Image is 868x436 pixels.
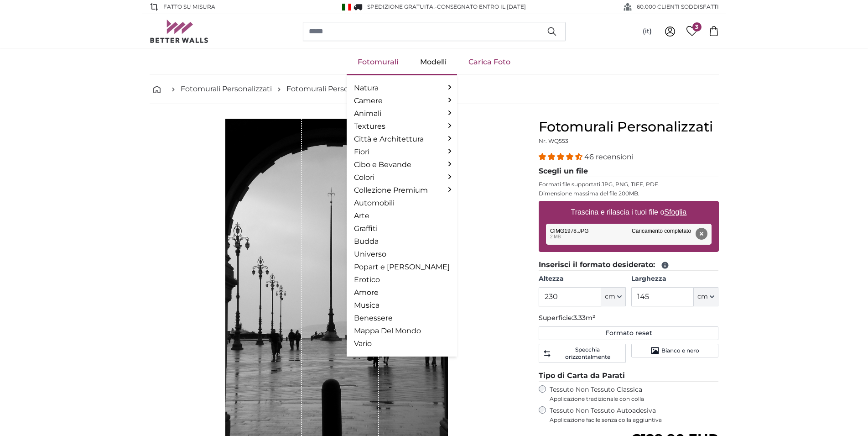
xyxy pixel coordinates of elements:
img: Betterwalls [150,20,209,43]
span: 4.37 stars [539,152,584,161]
p: Formati file supportati JPG, PNG, TIFF, PDF. [539,181,719,188]
u: Sfoglia [664,208,686,216]
a: Textures [354,121,450,132]
a: Fotomurali Personalizzati [181,84,272,95]
span: Fatto su misura [163,3,215,11]
button: Specchia orizzontalmente [539,344,626,363]
a: Fotomurali Personalizzati [286,84,378,95]
span: 60.000 CLIENTI SODDISFATTI [637,3,719,11]
label: Larghezza [631,274,718,284]
a: Modelli [409,50,457,74]
span: Nr. WQ553 [539,137,568,144]
a: Amore [354,287,450,298]
a: Musica [354,300,450,311]
legend: Tipo di Carta da Parati [539,370,719,382]
a: Erotico [354,274,450,285]
span: cm [697,292,708,301]
span: Applicazione tradizionale con colla [550,395,719,403]
a: Città e Architettura [354,134,450,145]
span: Consegnato entro il [DATE] [437,3,526,10]
span: cm [605,292,615,301]
a: Benessere [354,313,450,324]
a: Collezione Premium [354,185,450,196]
span: - [435,3,526,10]
a: Fiori [354,147,450,158]
span: 3.33m² [573,314,595,322]
legend: Scegli un file [539,166,719,177]
a: Budda [354,236,450,247]
p: Dimensione massima del file 200MB. [539,190,719,197]
a: Mappa Del Mondo [354,326,450,336]
a: Animali [354,108,450,119]
label: Altezza [539,274,626,284]
a: Arte [354,210,450,221]
span: 46 recensioni [584,152,634,161]
img: Italia [342,4,351,11]
a: Cibo e Bevande [354,159,450,170]
h1: Fotomurali Personalizzati [539,119,719,135]
a: Universo [354,249,450,260]
label: Tessuto Non Tessuto Classica [550,385,719,403]
a: Colori [354,172,450,183]
span: Spedizione GRATUITA! [367,3,435,10]
span: 3 [692,22,702,32]
a: Vario [354,338,450,349]
a: Popart e [PERSON_NAME] [354,262,450,273]
span: Bianco e nero [661,347,699,354]
label: Tessuto Non Tessuto Autoadesiva [550,406,719,424]
a: Natura [354,83,450,94]
a: Carica Foto [457,50,521,74]
nav: breadcrumbs [150,74,719,104]
a: Graffiti [354,223,450,234]
a: Automobili [354,198,450,209]
label: Trascina e rilascia i tuoi file o [567,203,690,221]
p: Superficie: [539,314,719,323]
button: cm [694,287,718,306]
button: Formato reset [539,326,719,340]
span: Applicazione facile senza colla aggiuntiva [550,416,719,424]
a: Camere [354,95,450,106]
button: (it) [635,23,659,40]
span: Specchia orizzontalmente [553,346,622,361]
button: cm [601,287,626,306]
a: Fotomurali [347,50,409,74]
button: Bianco e nero [631,344,718,357]
legend: Inserisci il formato desiderato: [539,259,719,271]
